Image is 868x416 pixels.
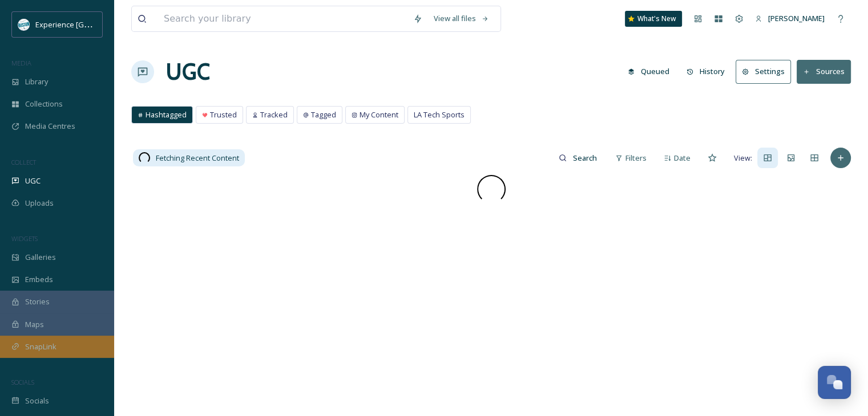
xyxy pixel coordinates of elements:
span: Library [25,76,48,87]
button: Settings [736,60,791,83]
span: Filters [625,153,647,164]
span: Stories [25,296,50,307]
span: Collections [25,99,63,109]
span: Socials [25,395,49,406]
a: UGC [165,55,210,89]
span: [PERSON_NAME] [768,13,825,23]
span: COLLECT [11,158,36,166]
span: Uploads [25,198,54,209]
button: Queued [622,60,675,83]
span: LA Tech Sports [414,109,465,120]
input: Search [567,146,604,169]
img: 24IZHUKKFBA4HCESFN4PRDEIEY.avif [18,19,30,30]
span: WIDGETS [11,234,38,243]
a: Queued [622,60,681,83]
span: MEDIA [11,59,31,67]
span: SnapLink [25,341,56,352]
span: Galleries [25,252,56,263]
span: View: [734,153,752,164]
span: Fetching Recent Content [156,153,239,164]
a: [PERSON_NAME] [749,7,830,30]
span: Maps [25,319,44,330]
span: SOCIALS [11,378,34,386]
span: Experience [GEOGRAPHIC_DATA] [35,19,148,30]
a: Settings [736,60,797,83]
span: Embeds [25,274,53,285]
span: Hashtagged [146,109,187,120]
span: Trusted [210,109,237,120]
a: History [681,60,736,83]
span: Date [674,153,691,164]
span: UGC [25,176,41,186]
span: Tracked [260,109,288,120]
span: My Content [360,109,398,120]
span: Tagged [311,109,336,120]
a: View all files [428,7,495,30]
button: Open Chat [818,366,851,399]
input: Search your library [158,6,407,31]
button: History [681,60,730,83]
a: What's New [625,11,682,27]
button: Sources [797,60,851,83]
span: Media Centres [25,121,75,132]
